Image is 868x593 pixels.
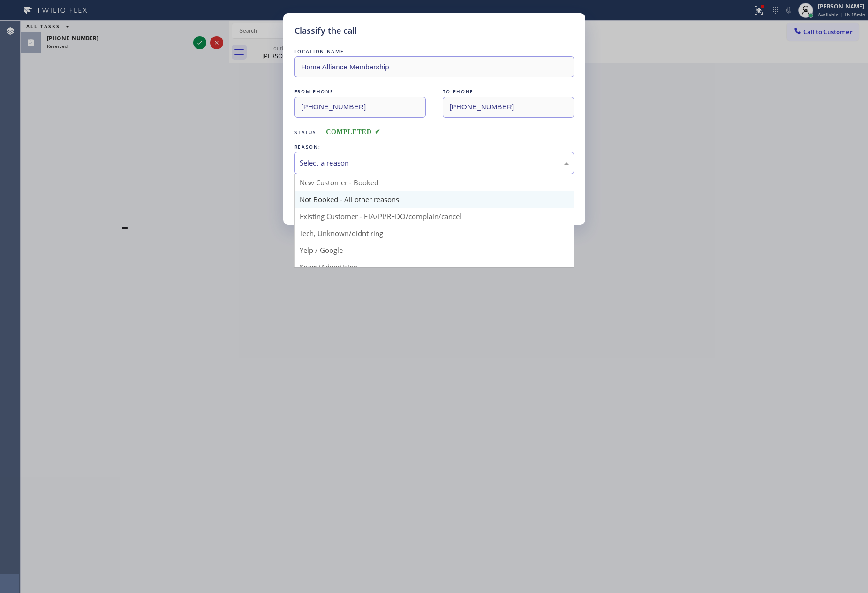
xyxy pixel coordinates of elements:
div: New Customer - Booked [295,174,574,191]
div: REASON: [294,142,574,152]
div: TO PHONE [443,87,574,97]
div: Tech, Unknown/didnt ring [295,225,574,242]
div: Select a reason [300,158,569,168]
h5: Classify the call [294,24,357,37]
span: Status: [294,129,319,136]
div: Yelp / Google [295,242,574,258]
div: Not Booked - All other reasons [295,191,574,208]
div: FROM PHONE [294,87,426,97]
input: From phone [294,97,426,118]
span: COMPLETED [326,129,380,136]
div: Existing Customer - ETA/PI/REDO/complain/cancel [295,208,574,225]
div: LOCATION NAME [294,46,574,56]
input: To phone [443,97,574,118]
div: Spam/Advertising [295,258,574,275]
